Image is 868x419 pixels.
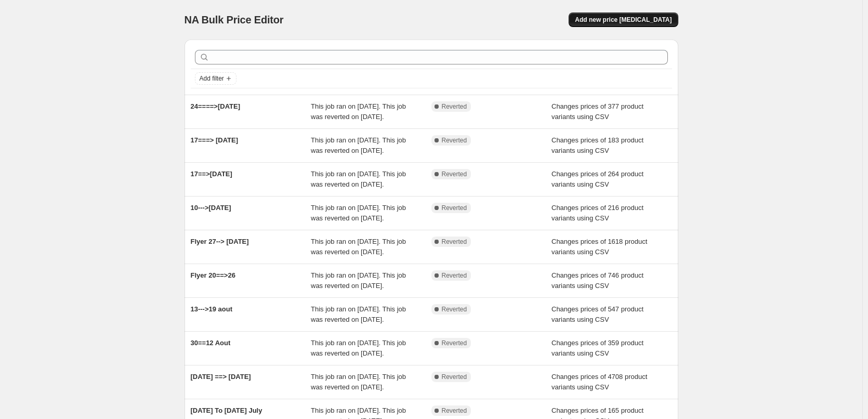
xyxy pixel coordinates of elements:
[551,271,643,290] span: Changes prices of 746 product variants using CSV
[191,102,241,110] span: 24====>[DATE]
[311,271,406,290] span: This job ran on [DATE]. This job was reverted on [DATE].
[191,271,235,279] span: Flyer 20==>26
[311,339,406,357] span: This job ran on [DATE]. This job was reverted on [DATE].
[311,305,406,323] span: This job ran on [DATE]. This job was reverted on [DATE].
[191,373,251,381] span: [DATE] ==> [DATE]
[442,305,467,313] span: Reverted
[191,407,262,414] span: [DATE] To [DATE] July
[311,102,406,121] span: This job ran on [DATE]. This job was reverted on [DATE].
[551,238,647,256] span: Changes prices of 1618 product variants using CSV
[311,170,406,188] span: This job ran on [DATE]. This job was reverted on [DATE].
[551,339,643,357] span: Changes prices of 359 product variants using CSV
[311,373,406,391] span: This job ran on [DATE]. This job was reverted on [DATE].
[191,136,239,144] span: 17===> [DATE]
[442,373,467,381] span: Reverted
[191,339,231,347] span: 30==12 Aout
[311,204,406,222] span: This job ran on [DATE]. This job was reverted on [DATE].
[442,407,467,415] span: Reverted
[575,16,672,24] span: Add new price [MEDICAL_DATA]
[191,204,231,212] span: 10--->[DATE]
[442,271,467,280] span: Reverted
[191,170,232,178] span: 17==>[DATE]
[311,136,406,154] span: This job ran on [DATE]. This job was reverted on [DATE].
[442,170,467,178] span: Reverted
[551,170,643,188] span: Changes prices of 264 product variants using CSV
[442,339,467,347] span: Reverted
[311,238,406,256] span: This job ran on [DATE]. This job was reverted on [DATE].
[551,373,647,391] span: Changes prices of 4708 product variants using CSV
[551,136,643,154] span: Changes prices of 183 product variants using CSV
[442,238,467,246] span: Reverted
[551,305,643,323] span: Changes prices of 547 product variants using CSV
[442,204,467,212] span: Reverted
[191,238,249,245] span: Flyer 27--> [DATE]
[200,74,224,83] span: Add filter
[551,204,643,222] span: Changes prices of 216 product variants using CSV
[551,102,643,121] span: Changes prices of 377 product variants using CSV
[442,102,467,111] span: Reverted
[191,305,233,313] span: 13--->19 aout
[442,136,467,145] span: Reverted
[569,12,678,27] button: Add new price [MEDICAL_DATA]
[195,72,236,85] button: Add filter
[185,14,284,25] span: NA Bulk Price Editor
